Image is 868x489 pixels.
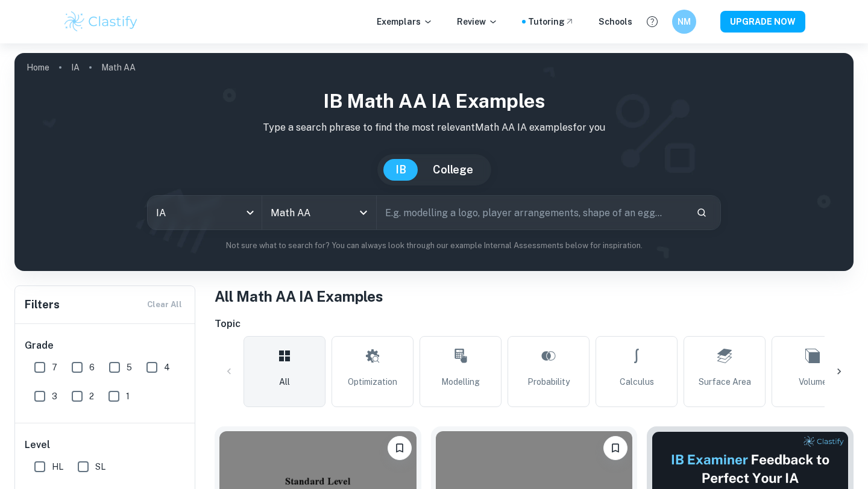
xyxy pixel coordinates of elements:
a: IA [71,59,80,76]
h1: IB Math AA IA examples [24,87,844,116]
span: Optimization [348,375,397,388]
p: Exemplars [377,15,433,28]
h6: NM [678,15,691,28]
img: Clastify logo [63,10,139,34]
span: 5 [127,361,132,374]
span: SL [95,460,105,473]
p: Review [457,15,498,28]
span: 3 [52,390,57,403]
span: HL [52,460,63,473]
span: 1 [126,390,130,403]
h6: Filters [25,296,60,313]
span: Modelling [441,375,480,388]
span: 4 [164,361,170,374]
a: Schools [599,15,632,28]
span: Surface Area [699,375,751,388]
button: IB [383,159,418,181]
span: 7 [52,361,57,374]
a: Tutoring [528,15,574,28]
span: 2 [89,390,94,403]
a: Home [27,59,49,76]
button: Open [355,204,372,221]
span: 6 [89,361,95,374]
p: Type a search phrase to find the most relevant Math AA IA examples for you [24,120,844,135]
h6: Grade [25,338,186,353]
p: Not sure what to search for? You can always look through our example Internal Assessments below f... [24,240,844,252]
div: IA [148,196,262,229]
span: Probability [527,375,570,388]
button: NM [672,10,696,34]
button: College [421,159,485,181]
h6: Level [25,438,186,452]
span: Calculus [620,375,654,388]
input: E.g. modelling a logo, player arrangements, shape of an egg... [377,196,687,229]
img: profile cover [14,53,854,271]
button: Bookmark [388,436,412,460]
span: Volume [799,375,827,388]
p: Math AA [101,61,136,74]
h1: All Math AA IA Examples [215,285,854,307]
button: Help and Feedback [642,11,662,32]
h6: Topic [215,317,854,331]
button: Bookmark [603,436,627,460]
button: Search [691,202,712,223]
span: All [279,375,290,388]
button: UPGRADE NOW [720,11,805,33]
